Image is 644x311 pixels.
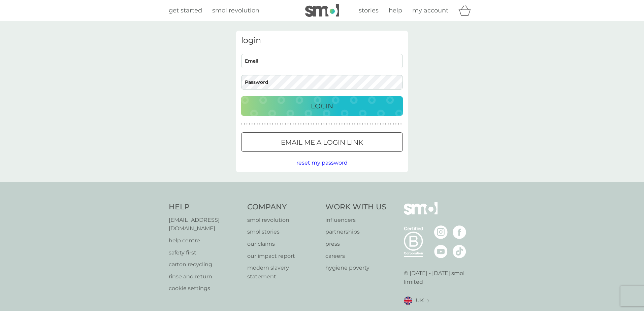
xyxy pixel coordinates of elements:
[290,123,291,126] p: ●
[325,252,386,261] a: careers
[404,297,412,305] img: UK flag
[412,7,448,14] span: my account
[325,228,386,236] a: partnerships
[328,123,330,126] p: ●
[325,264,386,272] p: hygiene poverty
[254,123,255,126] p: ●
[246,123,248,126] p: ●
[298,123,299,126] p: ●
[272,123,273,126] p: ●
[249,123,250,126] p: ●
[241,123,243,126] p: ●
[257,123,258,126] p: ●
[359,7,379,14] span: stories
[300,123,301,126] p: ●
[247,240,319,248] a: our claims
[313,123,315,126] p: ●
[169,236,240,245] a: help centre
[404,202,438,225] img: smol
[375,123,376,126] p: ●
[316,123,317,126] p: ●
[377,123,379,126] p: ●
[349,123,350,126] p: ●
[311,123,312,126] p: ●
[326,123,327,126] p: ●
[323,123,325,126] p: ●
[388,123,389,126] p: ●
[269,123,271,126] p: ●
[347,123,348,126] p: ●
[325,216,386,224] a: influencers
[359,6,379,15] a: stories
[247,228,319,236] a: smol stories
[247,264,319,281] p: modern slavery statement
[244,123,245,126] p: ●
[264,123,266,126] p: ●
[434,226,448,239] img: visit the smol Instagram page
[169,7,202,14] span: get started
[389,7,402,14] span: help
[169,202,240,212] h4: Help
[367,123,368,126] p: ●
[169,284,240,293] a: cookie settings
[369,123,371,126] p: ●
[336,123,337,126] p: ●
[169,216,240,233] p: [EMAIL_ADDRESS][DOMAIN_NAME]
[318,123,320,126] p: ●
[247,216,319,224] a: smol revolution
[325,240,386,248] a: press
[331,123,332,126] p: ●
[325,202,386,212] h4: Work With Us
[247,202,319,212] h4: Company
[382,123,384,126] p: ●
[434,245,448,258] img: visit the smol Youtube page
[287,123,289,126] p: ●
[169,6,202,15] a: get started
[344,123,345,126] p: ●
[308,123,309,126] p: ●
[400,123,402,126] p: ●
[303,123,304,126] p: ●
[282,123,284,126] p: ●
[389,6,402,15] a: help
[169,248,240,257] a: safety first
[280,123,281,126] p: ●
[412,6,448,15] a: my account
[352,123,353,126] p: ●
[267,123,268,126] p: ●
[453,226,466,239] img: visit the smol Facebook page
[281,137,363,148] p: Email me a login link
[259,123,260,126] p: ●
[362,123,363,126] p: ●
[359,123,361,126] p: ●
[390,123,391,126] p: ●
[372,123,374,126] p: ●
[296,159,348,167] button: reset my password
[385,123,386,126] p: ●
[380,123,381,126] p: ●
[241,36,403,45] h3: login
[453,245,466,258] img: visit the smol Tiktok page
[305,4,339,17] img: smol
[354,123,356,126] p: ●
[311,101,333,111] p: Login
[364,123,366,126] p: ●
[295,123,296,126] p: ●
[393,123,394,126] p: ●
[334,123,335,126] p: ●
[398,123,399,126] p: ●
[169,260,240,269] a: carton recycling
[305,123,307,126] p: ●
[241,132,403,152] button: Email me a login link
[169,272,240,281] a: rinse and return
